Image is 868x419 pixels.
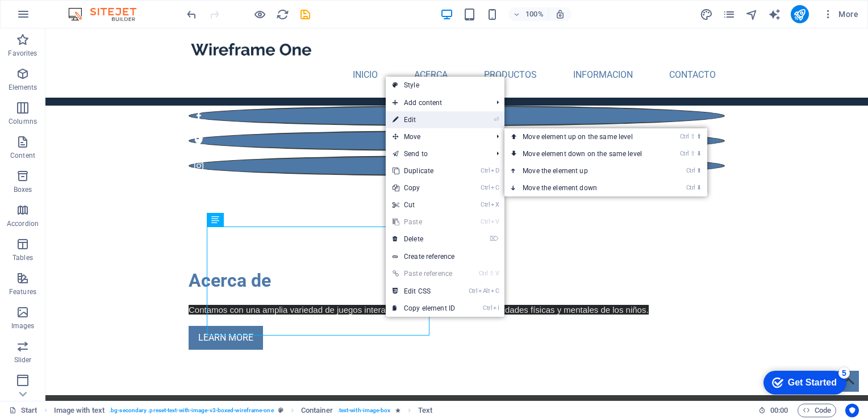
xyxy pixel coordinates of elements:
[495,270,499,277] i: V
[778,406,780,414] span: :
[818,5,863,23] button: More
[278,407,283,413] i: This element is a customizable preset
[745,7,759,21] button: navigator
[491,201,499,208] i: X
[12,253,33,262] p: Tables
[791,5,809,23] button: publish
[253,7,266,21] button: Click here to leave preview mode and continue editing
[490,235,499,242] i: ⌦
[723,8,736,21] i: Pages (Ctrl+Alt+S)
[386,196,462,213] a: CtrlXCut
[758,404,788,417] h6: Session time
[770,404,788,417] span: 00 00
[686,167,695,174] i: Ctrl
[768,8,781,21] i: AI Writer
[696,184,702,191] i: ⬇
[9,83,37,92] p: Elements
[386,77,504,94] a: Style
[696,167,702,174] i: ⬆
[9,287,36,296] p: Features
[386,145,487,162] a: Send to
[845,404,859,417] button: Usercentrics
[489,270,494,277] i: ⇧
[690,150,695,157] i: ⇧
[386,213,462,231] a: CtrlVPaste
[555,9,565,19] i: On resize automatically adjust zoom level to fit chosen device.
[481,167,490,174] i: Ctrl
[504,128,665,145] a: Ctrl⇧⬆Move element up on the same level
[386,179,462,196] a: CtrlCCopy
[491,167,499,174] i: D
[386,265,462,282] a: Ctrl⇧VPaste reference
[504,179,665,196] a: Ctrl⬇Move the element down
[493,304,499,312] i: I
[54,404,433,417] nav: breadcrumb
[803,404,831,417] span: Code
[337,404,391,417] span: . text-with-image-box
[723,7,736,21] button: pages
[386,128,487,145] span: Move
[299,8,312,21] i: Save (Ctrl+S)
[6,6,89,30] div: Get Started 5 items remaining, 0% complete
[14,355,32,364] p: Slider
[185,8,198,21] i: Undo: Edit headline (Ctrl+Z)
[386,283,462,300] a: CtrlAltCEdit CSS
[700,8,713,21] i: Design (Ctrl+Alt+Y)
[10,151,35,160] p: Content
[696,133,702,140] i: ⬆
[491,184,499,191] i: C
[481,218,490,225] i: Ctrl
[686,184,695,191] i: Ctrl
[680,150,689,157] i: Ctrl
[386,94,487,111] span: Add content
[185,7,198,21] button: undo
[8,49,37,58] p: Favorites
[298,7,312,21] button: save
[469,287,478,295] i: Ctrl
[483,304,492,312] i: Ctrl
[65,7,151,21] img: Editor Logo
[481,201,490,208] i: Ctrl
[386,300,462,317] a: CtrlICopy element ID
[386,231,462,248] a: ⌦Delete
[494,116,499,123] i: ⏎
[276,7,289,21] button: reload
[31,12,80,23] div: Get Started
[823,9,858,20] span: More
[680,133,689,140] i: Ctrl
[81,2,93,14] div: 5
[9,404,37,417] a: Click to cancel selection. Double-click to open Pages
[276,8,289,21] i: Reload page
[798,404,836,417] button: Code
[9,117,37,126] p: Columns
[768,7,782,21] button: text_generator
[696,150,702,157] i: ⬇
[504,145,665,162] a: Ctrl⇧⬇Move element down on the same level
[690,133,695,140] i: ⇧
[386,111,462,128] a: ⏎Edit
[700,7,713,21] button: design
[418,404,432,417] span: Click to select. Double-click to edit
[386,162,462,179] a: CtrlDDuplicate
[504,162,665,179] a: Ctrl⬆Move the element up
[54,404,105,417] span: Click to select. Double-click to edit
[525,7,544,21] h6: 100%
[491,218,499,225] i: V
[109,404,274,417] span: . bg-secondary .preset-text-with-image-v3-boxed-wireframe-one
[491,287,499,295] i: C
[11,321,35,330] p: Images
[508,7,549,21] button: 100%
[481,184,490,191] i: Ctrl
[7,219,39,228] p: Accordion
[395,407,400,413] i: Element contains an animation
[478,287,490,295] i: Alt
[301,404,333,417] span: Click to select. Double-click to edit
[386,248,504,265] a: Create reference
[793,8,806,21] i: Publish
[14,185,32,194] p: Boxes
[479,270,488,277] i: Ctrl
